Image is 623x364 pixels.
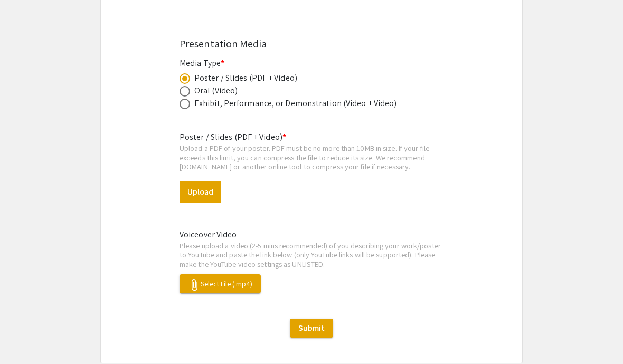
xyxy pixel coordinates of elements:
div: Presentation Media [180,36,443,52]
p: Please upload a video (2-5 mins recommended) of you describing your work/poster to YouTube and pa... [180,241,443,269]
mat-label: Voiceover Video [180,229,237,240]
span: Submit [298,322,325,333]
div: Upload a PDF of your poster. PDF must be no more than 10MB in size. If your file exceeds this lim... [180,143,443,171]
mat-icon: attach_file [188,279,201,291]
mat-label: Poster / Slides (PDF + Video) [180,131,286,142]
button: Submit [290,319,333,338]
span: Select File (.mp4) [188,279,252,289]
iframe: Chat [8,317,45,356]
div: Poster / Slides (PDF + Video) [194,72,297,84]
div: Oral (Video) [194,84,238,97]
button: Select File (.mp4) [180,274,261,293]
div: Exhibit, Performance, or Demonstration (Video + Video) [194,97,397,110]
button: Upload [180,181,221,203]
mat-label: Media Type [180,58,224,69]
